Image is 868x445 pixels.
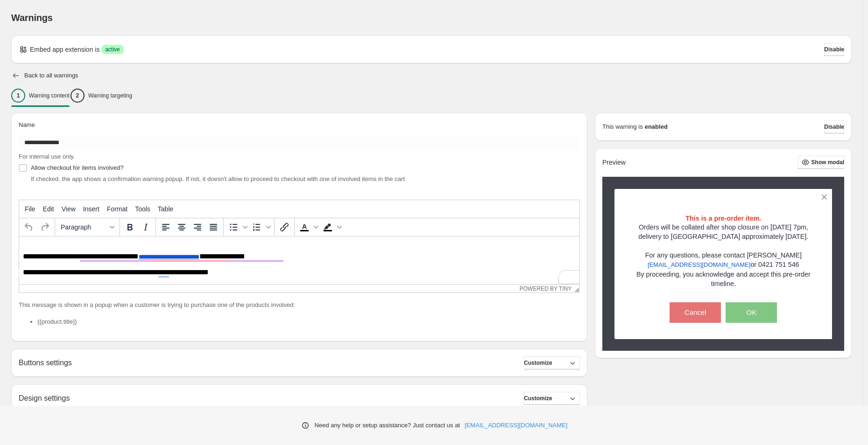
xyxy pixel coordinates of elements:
button: Align center [174,219,190,235]
strong: This is a pre-order item. [685,215,761,222]
iframe: Rich Text Area [19,236,579,284]
span: Format [107,205,127,213]
span: Paragraph [61,223,106,231]
button: Align right [190,219,205,235]
p: For any questions, please contact [PERSON_NAME] or 0421 751 546 [631,250,816,270]
button: Bold [122,219,138,235]
span: For internal use only. [19,153,75,160]
a: [EMAIL_ADDRESS][DOMAIN_NAME] [465,421,567,430]
h2: Buttons settings [19,358,72,367]
button: Italic [138,219,154,235]
div: Text color [296,219,320,235]
button: Formats [57,219,118,235]
span: Warnings [11,13,53,23]
div: 1 [11,89,25,103]
div: Resize [572,285,579,292]
strong: enabled [645,122,668,132]
h2: Preview [602,159,626,167]
span: View [62,205,76,213]
p: By proceeding, you acknowledge and accept this pre-order timeline. [631,270,816,288]
a: [EMAIL_ADDRESS][DOMAIN_NAME] [648,261,750,268]
span: Disable [824,123,844,131]
button: Show modal [798,156,844,169]
h2: Design settings [19,394,70,403]
button: Cancel [670,302,721,323]
span: Tools [135,205,150,213]
button: Undo [21,219,37,235]
span: Customize [524,395,552,402]
span: Insert [83,205,99,213]
button: Justify [205,219,221,235]
button: 2Warning targeting [71,86,132,105]
h2: Back to all warnings [24,72,78,79]
button: Customize [524,392,580,405]
button: 1Warning content [11,86,70,105]
button: Insert/edit link [276,219,292,235]
div: Bullet list [226,219,249,235]
div: Numbered list [249,219,272,235]
div: Background color [320,219,343,235]
button: OK [726,302,777,323]
button: Align left [158,219,174,235]
span: File [25,205,35,213]
span: If checked, the app shows a confirmation warning popup. If not, it doesn't allow to proceed to ch... [31,175,405,182]
p: Warning targeting [88,92,132,99]
button: Customize [524,356,580,369]
span: active [105,46,120,53]
span: Disable [824,46,844,53]
button: Disable [824,43,844,56]
p: Warning content [29,92,70,99]
button: Disable [824,120,844,133]
p: Embed app extension is [30,45,99,54]
span: Table [158,205,173,213]
span: Allow checkout for items involved? [31,164,124,171]
p: This warning is [602,122,643,132]
span: Name [19,121,35,128]
li: {{product.title}} [37,317,580,327]
span: Show modal [811,159,844,166]
p: This message is shown in a popup when a customer is trying to purchase one of the products involved: [19,300,580,310]
div: 2 [71,89,85,103]
span: Customize [524,359,552,367]
span: Edit [43,205,54,213]
a: Powered by Tiny [520,285,572,292]
button: Redo [37,219,53,235]
p: Orders will be collated after shop closure on [DATE] 7pm, delivery to [GEOGRAPHIC_DATA] approxima... [631,222,816,241]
